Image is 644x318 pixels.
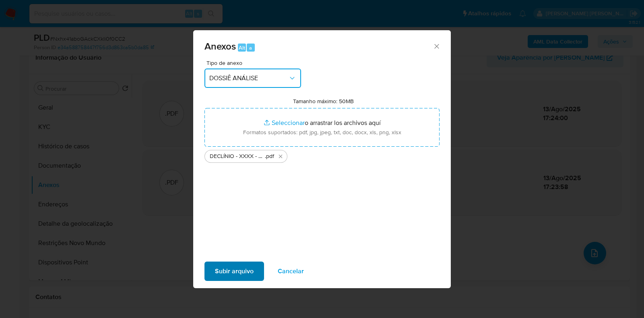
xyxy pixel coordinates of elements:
span: DECLÍNIO - XXXX - CNPJ 39710427000119 - PRINCIPIA ES COMERCIO DE COSMETICOS LTDA [210,152,265,160]
span: Alt [239,44,245,52]
span: Subir arquivo [215,262,254,280]
span: Anexos [204,39,236,53]
button: Eliminar DECLÍNIO - XXXX - CNPJ 39710427000119 - PRINCIPIA ES COMERCIO DE COSMETICOS LTDA.pdf [276,152,285,161]
span: Tipo de anexo [206,60,303,66]
span: a [249,44,252,52]
ul: Archivos seleccionados [204,147,440,163]
span: Cancelar [278,262,304,280]
button: Cancelar [267,262,314,281]
span: DOSSIÊ ANÁLISE [209,74,288,82]
label: Tamanho máximo: 50MB [293,98,354,105]
span: .pdf [265,152,274,160]
button: Cerrar [433,42,440,50]
button: DOSSIÊ ANÁLISE [204,69,301,88]
button: Subir arquivo [204,262,264,281]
